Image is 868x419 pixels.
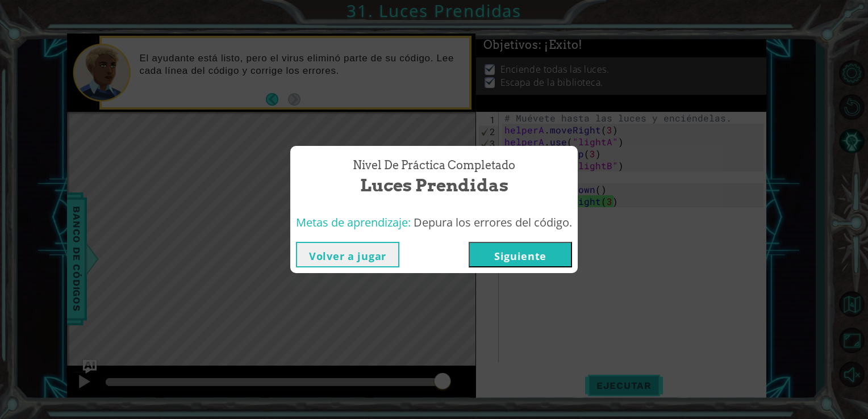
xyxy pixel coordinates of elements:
[414,215,572,230] span: Depura los errores del código.
[296,215,411,230] span: Metas de aprendizaje:
[360,173,508,198] span: Luces Prendidas
[469,242,572,267] button: Siguiente
[296,242,399,267] button: Volver a jugar
[353,157,515,174] span: Nivel de práctica Completado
